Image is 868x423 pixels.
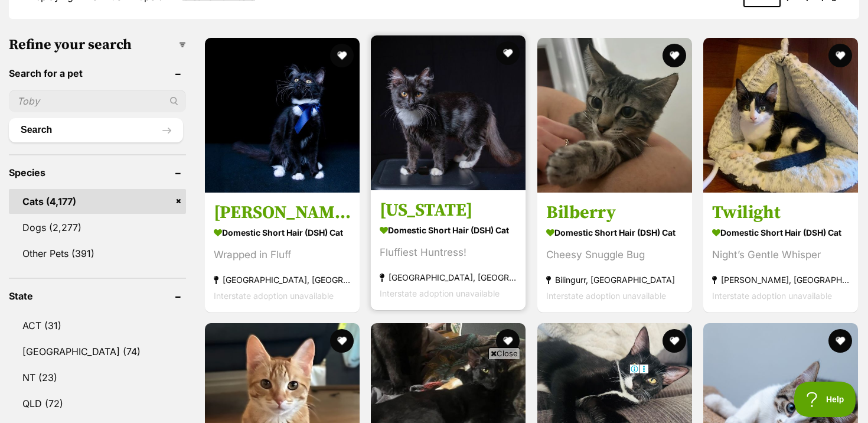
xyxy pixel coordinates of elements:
[214,246,351,262] div: Wrapped in Fluff
[663,329,686,353] button: favourite
[712,246,849,262] div: Night’s Gentle Whisper
[712,290,832,300] span: Interstate adoption unavailable
[380,269,517,285] strong: [GEOGRAPHIC_DATA], [GEOGRAPHIC_DATA]
[546,246,683,262] div: Cheesy Snuggle Bug
[330,329,354,353] button: favourite
[712,223,849,240] strong: Domestic Short Hair (DSH) Cat
[9,167,186,178] header: Species
[828,329,852,353] button: favourite
[828,44,852,67] button: favourite
[537,192,692,312] a: Bilberry Domestic Short Hair (DSH) Cat Cheesy Snuggle Bug Bilingurr, [GEOGRAPHIC_DATA] Interstate...
[380,199,517,221] h3: [US_STATE]
[380,288,500,298] span: Interstate adoption unavailable
[214,223,351,240] strong: Domestic Short Hair (DSH) Cat
[9,291,186,301] header: State
[205,38,360,193] img: Ingrid - Domestic Short Hair (DSH) Cat
[9,313,186,338] a: ACT (31)
[219,364,649,417] iframe: Advertisement
[371,190,526,310] a: [US_STATE] Domestic Short Hair (DSH) Cat Fluffiest Huntress! [GEOGRAPHIC_DATA], [GEOGRAPHIC_DATA]...
[9,68,186,79] header: Search for a pet
[703,192,858,312] a: Twilight Domestic Short Hair (DSH) Cat Night’s Gentle Whisper [PERSON_NAME], [GEOGRAPHIC_DATA] In...
[214,271,351,287] strong: [GEOGRAPHIC_DATA], [GEOGRAPHIC_DATA]
[9,365,186,390] a: NT (23)
[380,221,517,238] strong: Domestic Short Hair (DSH) Cat
[712,201,849,223] h3: Twilight
[537,38,692,193] img: Bilberry - Domestic Short Hair (DSH) Cat
[9,189,186,214] a: Cats (4,177)
[214,290,334,300] span: Interstate adoption unavailable
[380,244,517,260] div: Fluffiest Huntress!
[9,118,183,142] button: Search
[703,38,858,193] img: Twilight - Domestic Short Hair (DSH) Cat
[330,44,354,67] button: favourite
[663,44,686,67] button: favourite
[371,35,526,190] img: Indiana - Domestic Short Hair (DSH) Cat
[9,391,186,416] a: QLD (72)
[497,41,520,65] button: favourite
[9,37,186,53] h3: Refine your search
[546,290,666,300] span: Interstate adoption unavailable
[546,201,683,223] h3: Bilberry
[205,192,360,312] a: [PERSON_NAME] Domestic Short Hair (DSH) Cat Wrapped in Fluff [GEOGRAPHIC_DATA], [GEOGRAPHIC_DATA]...
[9,339,186,364] a: [GEOGRAPHIC_DATA] (74)
[546,271,683,287] strong: Bilingurr, [GEOGRAPHIC_DATA]
[9,90,186,112] input: Toby
[9,241,186,266] a: Other Pets (391)
[9,215,186,240] a: Dogs (2,277)
[214,201,351,223] h3: [PERSON_NAME]
[497,329,520,353] button: favourite
[488,347,520,359] span: Close
[546,223,683,240] strong: Domestic Short Hair (DSH) Cat
[794,382,856,417] iframe: Help Scout Beacon - Open
[712,271,849,287] strong: [PERSON_NAME], [GEOGRAPHIC_DATA]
